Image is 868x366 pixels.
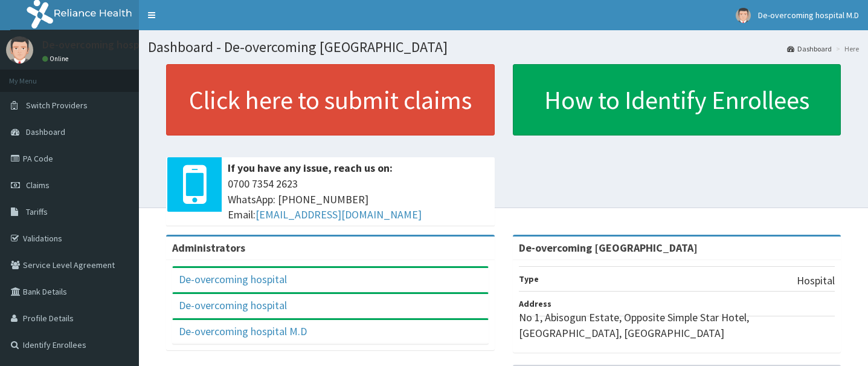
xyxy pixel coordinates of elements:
[519,241,698,255] strong: De-overcoming [GEOGRAPHIC_DATA]
[797,273,835,289] p: Hospital
[26,180,50,191] span: Claims
[42,54,71,63] a: Online
[256,208,422,221] a: [EMAIL_ADDRESS][DOMAIN_NAME]
[179,272,287,286] a: De-overcoming hospital
[166,64,495,136] a: Click here to submit claims
[787,44,832,54] a: Dashboard
[833,44,859,54] li: Here
[179,324,307,338] a: De-overcoming hospital M.D
[6,36,33,64] img: User Image
[26,206,48,217] span: Tariffs
[736,8,751,23] img: User Image
[519,273,539,284] b: Type
[42,39,174,50] p: De-overcoming hospital M.D
[228,161,393,175] b: If you have any issue, reach us on:
[179,298,287,312] a: De-overcoming hospital
[172,241,245,255] b: Administrators
[26,100,88,111] span: Switch Providers
[26,126,65,137] span: Dashboard
[148,39,859,55] h1: Dashboard - De-overcoming [GEOGRAPHIC_DATA]
[519,298,551,309] b: Address
[519,310,835,341] p: No 1, Abisogun Estate, Opposite Simple Star Hotel, [GEOGRAPHIC_DATA], [GEOGRAPHIC_DATA]
[228,176,489,223] span: 0700 7354 2623 WhatsApp: [PHONE_NUMBER] Email:
[758,10,859,21] span: De-overcoming hospital M.D
[513,64,841,136] a: How to Identify Enrollees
